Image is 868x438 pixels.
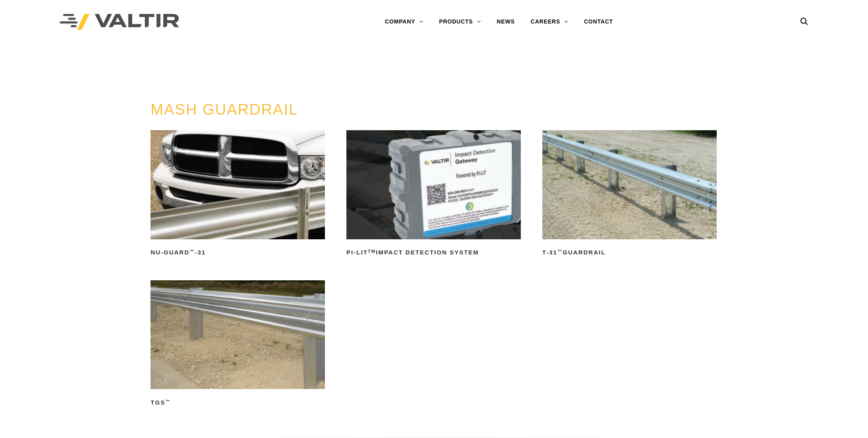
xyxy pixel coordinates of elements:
h2: PI-LIT Impact Detection System [346,246,521,259]
a: CONTACT [576,14,621,30]
h2: TGS [151,396,325,409]
a: NU-GUARD™-31 [151,130,325,259]
a: COMPANY [377,14,431,30]
a: MASH GUARDRAIL [151,101,298,118]
a: NEWS [489,14,523,30]
h2: T-31 Guardrail [542,246,717,259]
a: PI-LITTMImpact Detection System [346,130,521,259]
a: CAREERS [523,14,576,30]
h2: NU-GUARD -31 [151,246,325,259]
a: TGS™ [151,280,325,409]
sup: ™ [165,399,170,404]
img: Valtir [60,14,179,30]
a: T-31™Guardrail [542,130,717,259]
sup: ™ [190,249,195,254]
a: PRODUCTS [431,14,489,30]
sup: ™ [557,249,563,254]
sup: TM [368,249,376,254]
